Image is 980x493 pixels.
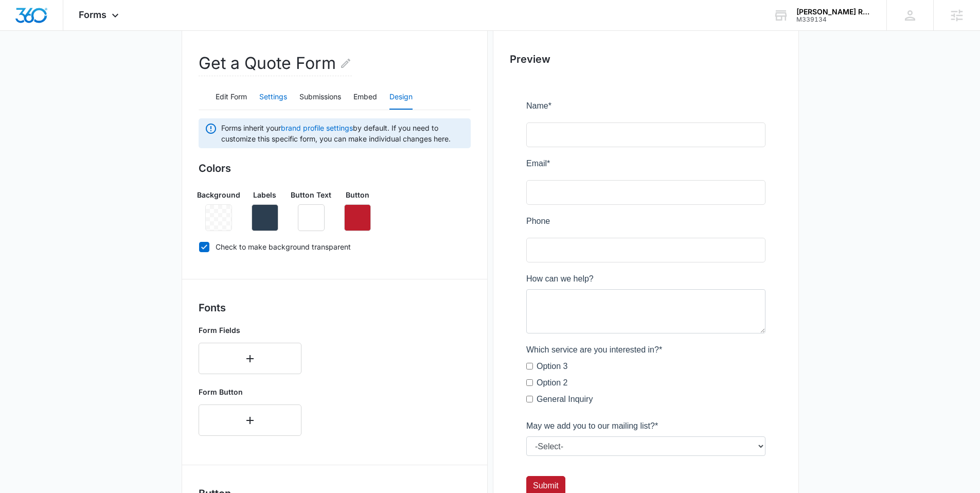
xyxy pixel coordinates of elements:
[281,124,353,132] a: brand profile settings
[10,293,66,306] label: General Inquiry
[344,204,371,231] button: Remove
[10,277,41,289] label: Option 2
[199,325,301,336] p: Form Fields
[10,260,41,273] label: Option 3
[197,189,240,200] p: Background
[199,300,471,315] h3: Fonts
[298,204,325,231] button: Remove
[346,189,369,200] p: Button
[796,16,871,23] div: account id
[199,241,471,252] label: Check to make background transparent
[259,85,287,110] button: Settings
[291,189,331,200] p: Button Text
[199,51,352,76] h2: Get a Quote Form
[796,8,871,16] div: account name
[199,161,471,176] h3: Colors
[216,85,247,110] button: Edit Form
[389,85,413,110] button: Design
[79,9,106,20] span: Forms
[299,85,341,110] button: Submissions
[7,381,32,390] span: Submit
[510,51,782,67] h2: Preview
[199,386,301,397] p: Form Button
[340,51,352,76] button: Edit Form Name
[353,85,377,110] button: Embed
[221,122,465,144] span: Forms inherit your by default. If you need to customize this specific form, you can make individu...
[252,204,278,231] button: Remove
[253,189,276,200] p: Labels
